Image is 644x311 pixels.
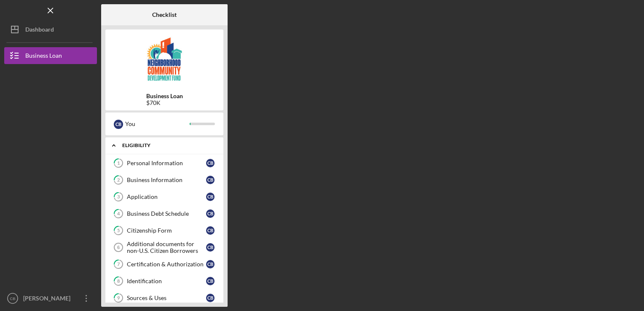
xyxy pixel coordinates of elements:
div: C B [206,294,215,302]
text: CB [10,296,15,301]
div: Additional documents for non-U.S. Citizen Borrowers [127,241,206,254]
a: 1Personal InformationCB [110,155,219,172]
div: You [125,117,190,131]
tspan: 2 [117,177,120,183]
div: Business Loan [25,47,62,66]
div: Certification & Authorization [127,261,206,268]
div: C B [206,193,215,201]
a: 4Business Debt ScheduleCB [110,205,219,222]
button: Dashboard [4,21,97,38]
a: 7Certification & AuthorizationCB [110,256,219,273]
tspan: 7 [117,262,120,267]
div: Citizenship Form [127,227,206,234]
div: C B [206,176,215,184]
tspan: 1 [117,161,120,166]
a: 2Business InformationCB [110,172,219,188]
div: Personal Information [127,160,206,166]
div: Application [127,193,206,200]
img: Product logo [105,34,223,84]
div: C B [206,159,215,167]
a: 8IdentificationCB [110,273,219,290]
div: C B [114,120,123,129]
tspan: 8 [117,279,120,284]
tspan: 3 [117,194,120,200]
tspan: 5 [117,228,120,233]
div: C B [206,243,215,252]
div: C B [206,260,215,268]
a: 5Citizenship FormCB [110,222,219,239]
div: Identification [127,278,206,284]
tspan: 6 [117,245,120,250]
b: Business Loan [146,93,183,99]
div: $70K [146,99,183,106]
div: [PERSON_NAME] [21,290,76,309]
div: Business Information [127,177,206,183]
div: Business Debt Schedule [127,210,206,217]
button: Business Loan [4,47,97,64]
div: C B [206,209,215,218]
div: Sources & Uses [127,295,206,301]
a: 6Additional documents for non-U.S. Citizen BorrowersCB [110,239,219,256]
div: C B [206,277,215,285]
a: 3ApplicationCB [110,188,219,205]
a: 9Sources & UsesCB [110,290,219,306]
b: Checklist [152,11,177,18]
div: C B [206,226,215,235]
tspan: 4 [117,211,120,217]
button: CB[PERSON_NAME] [4,290,97,307]
tspan: 9 [117,295,120,301]
div: Dashboard [25,21,54,40]
div: Eligibility [122,143,213,148]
